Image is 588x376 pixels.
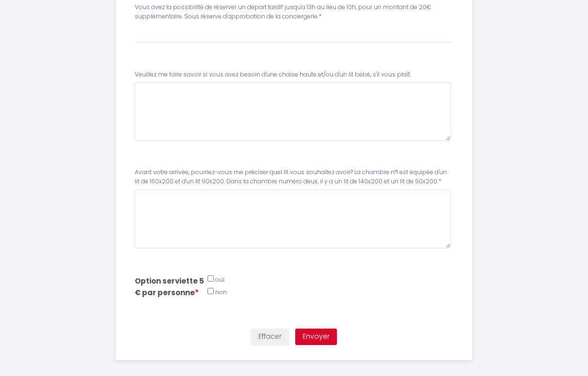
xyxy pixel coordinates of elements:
[135,168,453,186] label: Avant votre arrivée, pourriez-vous me préciser quel lit vous souhaitez avoir? La chambre n°1 est ...
[135,3,453,21] label: Vous avez la possibilité de réserver un départ tardif jusqu'a 13h au lieu de 10h, pour un montant...
[295,329,337,345] button: Envoyer
[135,275,207,298] label: Option serviette 5 € par personne
[251,329,289,345] button: Effacer
[8,4,37,33] button: Ouvrir le widget de chat LiveChat
[215,275,224,285] label: oui
[135,70,411,79] label: Veuillez me faire savoir si vous avez besoin d'une chaise haute et/ou d'un lit bébé, s'il vous pl...
[215,288,227,297] label: non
